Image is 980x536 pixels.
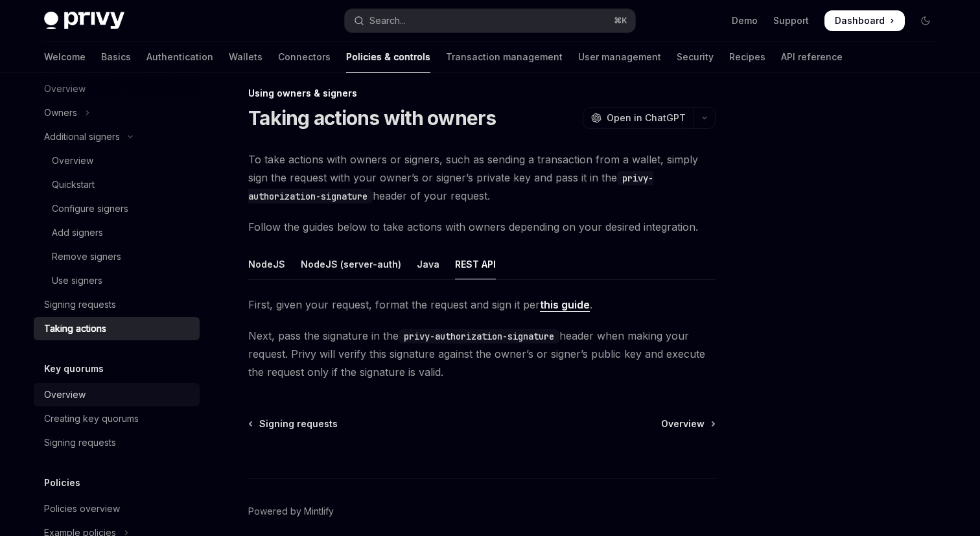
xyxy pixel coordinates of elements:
div: Overview [44,387,86,402]
span: ⌘ K [614,16,627,26]
a: Overview [661,417,714,430]
div: NodeJS [248,249,285,279]
span: To take actions with owners or signers, such as sending a transaction from a wallet, simply sign ... [248,150,716,205]
div: Owners [44,105,77,121]
a: Wallets [229,41,262,73]
a: User management [578,41,661,73]
div: Search... [369,13,406,29]
a: Recipes [729,41,765,73]
a: this guide [540,298,590,312]
div: Use signers [52,273,102,288]
div: Policies overview [44,501,120,517]
div: Signing requests [44,297,116,312]
h5: Policies [44,475,80,491]
div: REST API [455,249,496,279]
div: Creating key quorums [44,411,139,426]
span: Follow the guides below to take actions with owners depending on your desired integration. [248,218,716,236]
a: Quickstart [34,173,200,196]
a: Add signers [34,221,200,244]
a: Connectors [278,41,331,73]
a: API reference [781,41,843,73]
a: Security [677,41,714,73]
a: Demo [732,14,758,27]
a: Use signers [34,269,200,292]
a: Overview [34,383,200,406]
a: Overview [34,149,200,172]
button: Toggle dark mode [915,10,936,31]
div: Add signers [52,225,103,240]
a: Signing requests [250,417,338,430]
img: dark logo [44,12,124,30]
a: Signing requests [34,293,200,316]
a: Powered by Mintlify [248,505,334,518]
a: Policies overview [34,497,200,520]
a: Policies & controls [346,41,430,73]
div: Using owners & signers [248,87,716,100]
div: Java [417,249,439,279]
button: Open search [345,9,635,32]
div: NodeJS (server-auth) [301,249,401,279]
button: Open in ChatGPT [583,107,694,129]
a: Remove signers [34,245,200,268]
button: Toggle Additional signers section [34,125,200,148]
h5: Key quorums [44,361,104,377]
span: Overview [661,417,705,430]
div: Additional signers [44,129,120,145]
a: Dashboard [824,10,905,31]
a: Transaction management [446,41,563,73]
a: Authentication [146,41,213,73]
span: Next, pass the signature in the header when making your request. Privy will verify this signature... [248,327,716,381]
a: Basics [101,41,131,73]
a: Creating key quorums [34,407,200,430]
div: Remove signers [52,249,121,264]
a: Configure signers [34,197,200,220]
a: Signing requests [34,431,200,454]
div: Configure signers [52,201,128,216]
div: Signing requests [44,435,116,450]
h1: Taking actions with owners [248,106,496,130]
a: Welcome [44,41,86,73]
span: Signing requests [259,417,338,430]
span: Open in ChatGPT [607,111,686,124]
button: Toggle Owners section [34,101,200,124]
span: Dashboard [835,14,885,27]
code: privy-authorization-signature [399,329,559,344]
a: Taking actions [34,317,200,340]
div: Taking actions [44,321,106,336]
div: Quickstart [52,177,95,192]
span: First, given your request, format the request and sign it per . [248,296,716,314]
div: Overview [52,153,93,169]
a: Support [773,14,809,27]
